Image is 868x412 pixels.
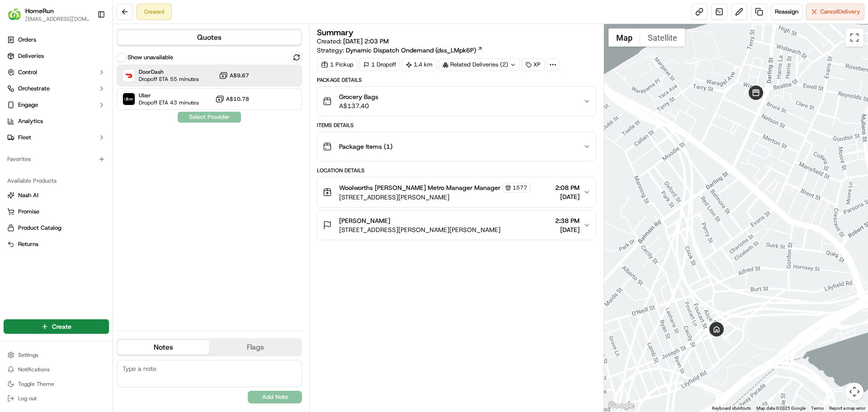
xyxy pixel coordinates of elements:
button: Flags [209,340,301,355]
button: [PERSON_NAME][STREET_ADDRESS][PERSON_NAME][PERSON_NAME]2:38 PM[DATE] [317,211,595,240]
button: Nash AI [4,188,109,203]
label: Show unavailable [127,53,173,62]
div: Available Products [4,174,109,188]
div: 1 Dropoff [359,58,400,71]
span: Orchestrate [18,85,50,93]
span: Create [52,322,71,331]
button: Settings [4,349,109,361]
a: Nash AI [7,191,105,199]
span: Nash AI [18,191,38,199]
div: XP [522,58,545,71]
img: Uber [123,93,135,105]
span: Woolworths [PERSON_NAME] Metro Manager Manager [339,183,500,192]
button: Map camera controls [845,383,863,401]
a: Deliveries [4,49,109,63]
button: HomeRunHomeRun[EMAIL_ADDRESS][DOMAIN_NAME] [4,4,94,25]
span: Map data ©2025 Google [756,406,806,411]
div: 1.4 km [402,58,437,71]
img: Google [606,400,636,412]
span: 2:38 PM [555,216,580,225]
a: Powered byPylon [64,153,109,160]
span: Fleet [18,133,31,142]
button: Orchestrate [4,81,109,96]
span: Pylon [90,153,109,160]
span: Dynamic Dispatch Ondemand (dss_LMpk6P) [346,46,476,55]
div: Related Deliveries (2) [439,58,520,71]
input: Got a question? Start typing here... [24,58,163,68]
span: [DATE] 2:03 PM [343,37,389,45]
button: Engage [4,98,109,112]
a: Product Catalog [7,224,105,232]
a: Open this area in Google Maps (opens a new window) [606,400,636,412]
div: We're available if you need us! [31,95,114,103]
button: CancelDelivery [806,4,864,20]
div: Strategy: [317,46,483,55]
img: DoorDash [123,70,135,81]
span: [PERSON_NAME] [339,216,390,225]
button: Fleet [4,130,109,145]
span: Analytics [18,117,43,125]
span: Control [18,68,37,76]
button: Returns [4,237,109,251]
span: API Documentation [85,131,145,140]
span: Knowledge Base [18,131,69,140]
button: Grocery BagsA$137.40 [317,87,595,116]
div: 💻 [76,132,84,139]
a: Returns [7,240,105,248]
button: Create [4,319,109,334]
a: Report a map error [829,406,865,411]
button: Log out [4,392,109,405]
div: Start new chat [31,86,148,95]
span: [DATE] [555,225,580,234]
span: 1577 [513,184,527,191]
span: Package Items ( 1 ) [339,142,392,151]
a: 💻API Documentation [73,128,149,144]
span: Toggle Theme [18,380,54,388]
a: Dynamic Dispatch Ondemand (dss_LMpk6P) [346,46,483,55]
button: Control [4,65,109,80]
span: Cancel Delivery [820,8,860,16]
button: Notes [118,340,209,355]
span: Orders [18,36,36,44]
button: Package Items (1) [317,132,595,161]
span: Deliveries [18,52,44,60]
span: A$10.78 [226,95,249,103]
span: A$9.67 [230,72,249,79]
button: Show satellite imagery [640,28,685,47]
div: 📗 [9,132,16,139]
img: Nash [9,9,27,27]
span: Notifications [18,366,50,373]
button: Woolworths [PERSON_NAME] Metro Manager Manager1577[STREET_ADDRESS][PERSON_NAME]2:08 PM[DATE] [317,177,595,207]
span: Log out [18,395,37,402]
img: HomeRun [7,7,22,22]
button: Keyboard shortcuts [712,405,751,412]
div: Package Details [317,76,596,84]
span: Dropoff ETA 55 minutes [139,76,199,83]
span: Promise [18,208,39,216]
span: Returns [18,240,38,248]
span: [EMAIL_ADDRESS][DOMAIN_NAME] [25,15,90,23]
a: 📗Knowledge Base [5,128,73,144]
button: Show street map [609,28,640,47]
span: Reassign [775,8,798,16]
span: Product Catalog [18,224,61,232]
span: Uber [139,92,199,99]
div: Items Details [317,122,596,129]
a: Orders [4,33,109,47]
button: A$10.78 [215,95,249,104]
span: 2:08 PM [555,183,580,192]
button: Toggle Theme [4,378,109,390]
div: Location Details [317,167,596,174]
span: [STREET_ADDRESS][PERSON_NAME] [339,193,530,202]
span: Settings [18,351,38,359]
img: 1736555255976-a54dd68f-1ca7-489b-9aae-adbdc363a1c4 [9,86,25,103]
button: Notifications [4,363,109,376]
span: [DATE] [555,192,580,201]
span: Grocery Bags [339,92,378,101]
a: Analytics [4,114,109,128]
div: 1 Pickup [317,58,358,71]
button: HomeRun [25,6,54,15]
span: [STREET_ADDRESS][PERSON_NAME][PERSON_NAME] [339,225,500,234]
span: A$137.40 [339,101,378,110]
button: Start new chat [154,89,165,100]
